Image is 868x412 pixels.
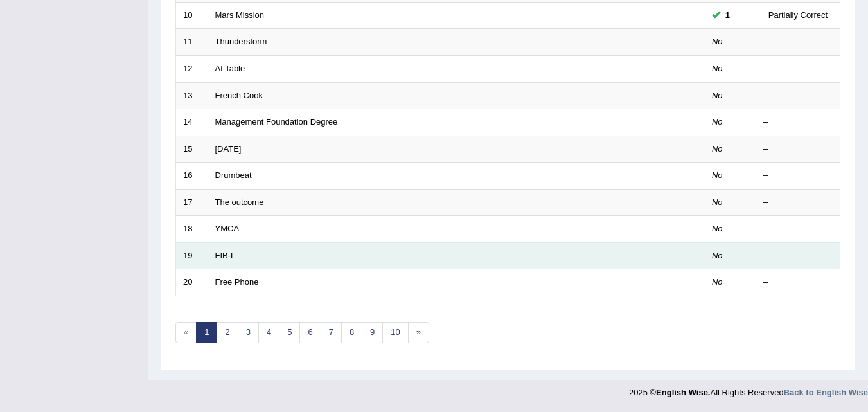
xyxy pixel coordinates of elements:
[258,322,279,343] a: 4
[176,29,208,56] td: 11
[215,10,265,20] a: Mars Mission
[763,90,833,102] div: –
[712,144,723,154] em: No
[321,322,342,343] a: 7
[712,91,723,100] em: No
[712,224,723,233] em: No
[299,322,321,343] a: 6
[712,251,723,260] em: No
[763,63,833,75] div: –
[712,197,723,207] em: No
[176,163,208,190] td: 16
[215,277,259,287] a: Free Phone
[763,116,833,129] div: –
[763,36,833,48] div: –
[215,251,236,260] a: FIB-L
[341,322,362,343] a: 8
[215,37,267,46] a: Thunderstorm
[176,189,208,216] td: 17
[279,322,300,343] a: 5
[763,170,833,182] div: –
[215,197,264,207] a: The outcome
[763,250,833,262] div: –
[176,2,208,29] td: 10
[215,144,242,154] a: [DATE]
[382,322,408,343] a: 10
[362,322,383,343] a: 9
[763,197,833,209] div: –
[763,8,833,22] div: Partially Correct
[238,322,259,343] a: 3
[176,242,208,269] td: 19
[215,224,240,233] a: YMCA
[712,277,723,287] em: No
[712,170,723,180] em: No
[408,322,429,343] a: »
[720,8,735,22] span: You can still take this question
[176,55,208,82] td: 12
[176,269,208,296] td: 20
[712,37,723,46] em: No
[175,322,197,343] span: «
[217,322,238,343] a: 2
[712,117,723,127] em: No
[215,91,263,100] a: French Cook
[712,64,723,73] em: No
[763,276,833,289] div: –
[763,223,833,235] div: –
[176,216,208,243] td: 18
[215,64,245,73] a: At Table
[784,388,868,397] a: Back to English Wise
[763,143,833,156] div: –
[196,322,217,343] a: 1
[176,82,208,109] td: 13
[215,170,252,180] a: Drumbeat
[629,380,868,399] div: 2025 © All Rights Reserved
[176,136,208,163] td: 15
[656,388,710,397] strong: English Wise.
[215,117,338,127] a: Management Foundation Degree
[176,109,208,136] td: 14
